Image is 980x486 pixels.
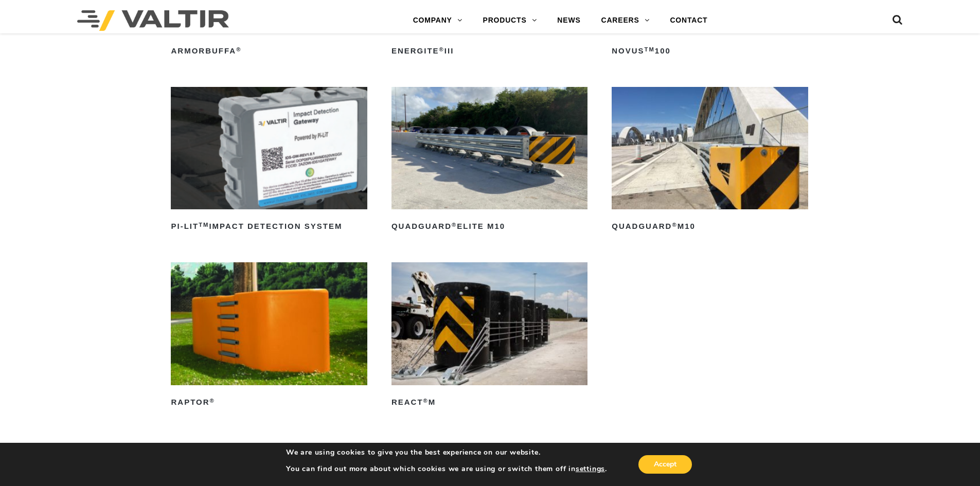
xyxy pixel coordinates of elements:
[171,394,367,411] h2: RAPTOR
[576,464,605,474] button: settings
[591,10,660,31] a: CAREERS
[171,43,367,59] h2: ArmorBuffa
[286,448,607,457] p: We are using cookies to give you the best experience on our website.
[660,10,718,31] a: CONTACT
[171,219,367,235] h2: PI-LIT Impact Detection System
[199,222,209,228] sup: TM
[210,398,215,404] sup: ®
[391,219,587,235] h2: QuadGuard Elite M10
[439,46,444,52] sup: ®
[473,10,547,31] a: PRODUCTS
[423,398,429,404] sup: ®
[638,455,692,474] button: Accept
[403,10,473,31] a: COMPANY
[286,464,607,474] p: You can find out more about which cookies we are using or switch them off in .
[391,87,587,235] a: QuadGuard®Elite M10
[236,46,241,52] sup: ®
[672,222,677,228] sup: ®
[391,394,587,411] h2: REACT M
[391,43,587,59] h2: ENERGITE III
[612,87,808,235] a: QuadGuard®M10
[171,87,367,235] a: PI-LITTMImpact Detection System
[452,222,457,228] sup: ®
[171,262,367,410] a: RAPTOR®
[612,219,808,235] h2: QuadGuard M10
[77,10,229,31] img: Valtir
[612,43,808,59] h2: NOVUS 100
[547,10,591,31] a: NEWS
[391,262,587,410] a: REACT®M
[645,46,655,52] sup: TM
